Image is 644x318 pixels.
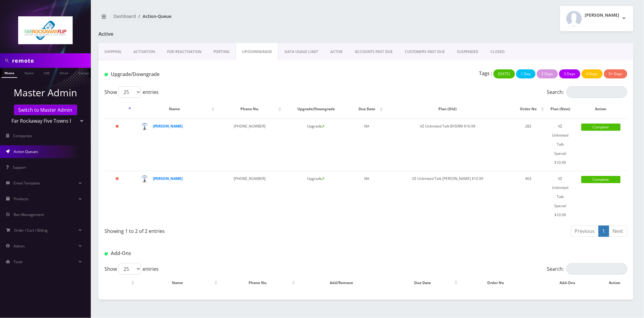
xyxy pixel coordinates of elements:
[127,43,161,61] a: Activation
[13,133,32,138] span: Companies
[283,118,349,170] td: Upgrade
[511,171,546,223] td: 463
[451,43,485,61] a: SUSPENDED
[537,69,558,78] button: 2 Days
[98,31,271,37] h1: Active
[324,43,349,61] a: ACTIVE
[41,68,52,77] a: SIM
[133,100,216,118] th: Name: activate to sort column ascending
[546,171,575,223] td: VZ Unlimited Talk Special $10.99
[14,181,40,186] span: Email Template
[560,6,633,31] button: [PERSON_NAME]
[13,165,26,170] span: Support
[479,70,492,77] p: Tags :
[220,277,296,289] th: Phone No.
[350,118,384,170] td: NA
[511,100,546,118] th: Order No: activate to sort column ascending
[2,68,17,78] a: Phone
[136,277,219,289] th: Name
[603,277,627,289] th: Action
[283,171,349,223] td: Upgrade
[350,100,384,118] th: Due Date: activate to sort column ascending
[516,69,536,78] button: 1 Day
[153,176,183,181] a: [PERSON_NAME]
[571,226,599,237] a: Previous
[12,55,89,66] input: Search in Company
[559,69,580,78] button: 3 Days
[161,43,207,61] a: FOR-REActivation
[566,86,627,98] input: Search:
[153,124,183,129] a: [PERSON_NAME]
[114,13,136,19] a: Dashboard
[385,100,511,118] th: Plan (Old)
[533,277,603,289] th: Add-Ons
[581,124,621,131] a: Complete
[104,71,273,77] h1: Upgrade/Downgrade
[350,171,384,223] td: NA
[98,43,127,61] a: Shipping
[279,43,324,61] a: DATA USAGE LIMIT
[349,43,399,61] a: ACCOUNTS PAST DUE
[14,196,28,201] span: Products
[566,263,627,275] input: Search:
[599,226,609,237] a: 1
[546,118,575,170] td: VZ Unlimited Talk Special $10.99
[547,86,627,98] label: Search:
[216,171,283,223] td: [PHONE_NUMBER]
[604,69,627,78] button: 5+ Days
[14,259,23,264] span: Tools
[104,86,159,98] label: Show entries
[104,225,362,235] div: Showing 1 to 2 of 2 entries
[485,43,511,61] a: CLOSED
[385,171,511,223] td: VZ Unlimited Talk [PERSON_NAME] $10.99
[98,10,362,27] nav: breadcrumb
[385,118,511,170] td: VZ Unlimited Talk BYDRM $10.99
[585,13,619,18] h2: [PERSON_NAME]
[14,149,38,154] span: Action Queues
[494,69,515,78] button: [DATE]
[399,43,451,61] a: CUSTOMERS PAST DUE
[297,277,386,289] th: Add/Remove
[216,118,283,170] td: [PHONE_NUMBER]
[104,263,159,275] label: Show entries
[207,43,236,61] a: PORTING
[118,263,141,275] select: Showentries
[75,68,96,77] a: Company
[104,250,273,256] h1: Add-Ons
[104,73,108,76] img: Upgrade/Downgrade
[57,68,71,77] a: Email
[18,16,73,44] img: Far Rockaway Five Towns Flip
[216,100,283,118] th: Phone No.: activate to sort column ascending
[118,86,141,98] select: Showentries
[582,69,603,78] button: 4 Days
[14,212,44,217] span: Ban Management
[105,100,133,118] th: : activate to sort column descending
[581,176,621,183] a: Complete
[14,228,48,233] span: Order / Cart / Billing
[547,263,627,275] label: Search:
[14,105,77,115] a: Switch to Master Admin
[511,118,546,170] td: 282
[387,277,459,289] th: Due Date
[136,13,171,19] li: Action-Queue
[14,243,25,249] span: Admin
[546,100,575,118] th: Plan (New)
[575,100,627,118] th: Action
[21,68,37,77] a: Name
[283,100,349,118] th: Upgrade/Downgrade
[236,43,279,61] a: UP/DOWNGRADE
[609,226,627,237] a: Next
[460,277,532,289] th: Order No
